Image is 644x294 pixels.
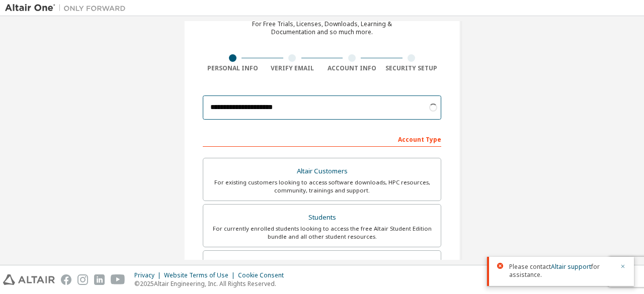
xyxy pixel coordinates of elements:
img: altair_logo.svg [3,274,55,285]
div: Website Terms of Use [164,271,238,279]
div: Students [209,211,435,225]
div: Account Type [203,131,441,147]
img: Altair One [5,3,131,13]
img: instagram.svg [77,274,88,285]
div: Personal Info [203,64,263,72]
p: © 2025 Altair Engineering, Inc. All Rights Reserved. [134,279,290,288]
div: Faculty [209,257,435,271]
div: Security Setup [382,64,442,72]
div: Altair Customers [209,164,435,178]
div: Cookie Consent [238,271,290,279]
img: youtube.svg [111,274,125,285]
img: linkedin.svg [94,274,105,285]
a: Altair support [551,262,591,271]
div: Account Info [322,64,382,72]
div: Privacy [134,271,164,279]
img: facebook.svg [61,274,71,285]
div: For Free Trials, Licenses, Downloads, Learning & Documentation and so much more. [252,20,392,36]
div: For currently enrolled students looking to access the free Altair Student Edition bundle and all ... [209,225,435,241]
span: Please contact for assistance. [509,263,614,279]
div: Verify Email [263,64,323,72]
div: For existing customers looking to access software downloads, HPC resources, community, trainings ... [209,178,435,194]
